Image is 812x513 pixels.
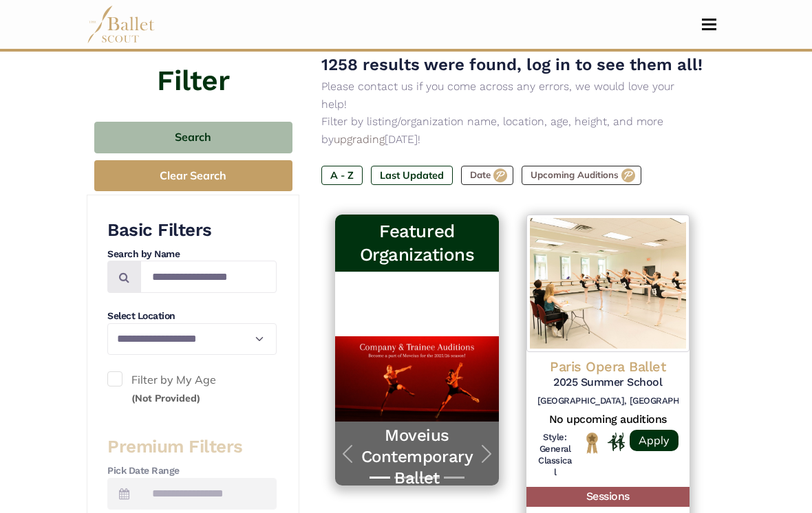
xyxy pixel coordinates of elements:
label: Filter by My Age [107,372,277,407]
h4: Search by Name [107,248,277,262]
a: Apply [630,430,679,452]
h4: Paris Opera Ballet [537,358,679,376]
h5: Sessions [526,488,690,507]
button: Slide 3 [419,470,440,486]
a: Moveius Contemporary Ballet [349,426,484,490]
h4: Select Location [107,310,277,324]
button: Slide 4 [444,470,464,486]
p: Please contact us if you come across any errors, we would love your help! [321,78,703,113]
button: Slide 1 [370,470,390,486]
h6: [GEOGRAPHIC_DATA], [GEOGRAPHIC_DATA] [537,396,679,408]
h5: No upcoming auditions [537,413,679,428]
h6: Style: General Classical [537,433,573,479]
img: National [584,433,601,454]
h4: Pick Date Range [107,465,277,479]
img: Logo [526,215,690,353]
h3: Featured Organizations [346,221,487,267]
h4: Filter [87,30,299,102]
input: Search by names... [140,261,277,294]
button: Slide 2 [394,470,415,486]
h5: 2025 Summer School [537,376,679,391]
h3: Basic Filters [107,219,277,243]
label: A - Z [321,166,363,186]
a: upgrading [334,133,385,146]
label: Date [461,166,513,186]
button: Toggle navigation [693,18,725,31]
p: Filter by listing/organization name, location, age, height, and more by [DATE]! [321,113,703,149]
span: 1258 results were found, log in to see them all! [321,56,703,75]
button: Search [94,122,292,155]
h3: Premium Filters [107,436,277,459]
img: In Person [608,433,625,451]
small: (Not Provided) [131,393,200,405]
button: Clear Search [94,161,292,192]
label: Upcoming Auditions [522,166,641,186]
label: Last Updated [371,166,453,186]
